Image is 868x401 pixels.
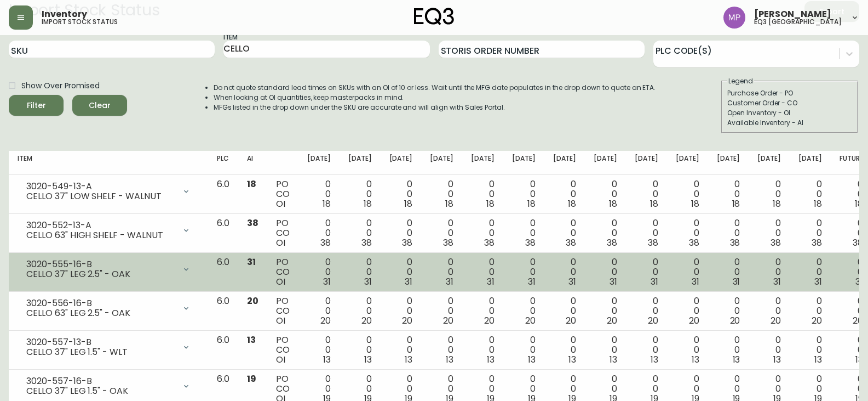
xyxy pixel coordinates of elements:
span: 18 [609,197,617,210]
img: 898fb1fef72bdc68defcae31627d8d29 [723,7,745,29]
span: 31 [651,275,658,288]
div: 0 0 [471,218,495,248]
div: 0 0 [389,335,413,365]
span: OI [276,275,285,288]
span: 13 [405,353,412,366]
div: 0 0 [757,296,781,326]
span: 20 [566,314,576,327]
div: 0 0 [594,296,617,326]
div: 0 0 [594,218,617,248]
div: 0 0 [512,296,536,326]
span: 38 [402,236,412,249]
span: 20 [730,314,740,327]
span: 38 [320,236,331,249]
span: OI [276,197,285,210]
div: 0 0 [512,257,536,287]
li: When looking at OI quantities, keep masterpacks in mind. [214,93,656,103]
span: 38 [730,236,740,249]
div: 0 0 [840,296,863,326]
div: 0 0 [553,179,577,209]
div: CELLO 37" LEG 1.5" - WLT [26,347,175,357]
span: 18 [773,197,781,210]
div: 3020-552-13-ACELLO 63" HIGH SHELF - WALNUT [18,218,199,242]
span: 31 [364,275,372,288]
span: 31 [323,275,331,288]
div: 0 0 [676,257,699,287]
div: 0 0 [471,179,495,209]
div: 0 0 [757,218,781,248]
div: 0 0 [840,257,863,287]
div: 0 0 [676,335,699,365]
div: 0 0 [717,218,740,248]
div: 0 0 [348,335,372,365]
div: 0 0 [553,296,577,326]
div: 0 0 [676,218,699,248]
div: 3020-556-16-BCELLO 63" LEG 2.5" - OAK [18,296,199,320]
div: 0 0 [430,335,453,365]
div: Open Inventory - OI [727,108,852,118]
div: CELLO 37" LEG 2.5" - OAK [26,269,175,279]
li: Do not quote standard lead times on SKUs with an OI of 10 or less. Wait until the MFG date popula... [214,83,656,93]
span: 31 [446,275,453,288]
div: 0 0 [348,179,372,209]
span: 19 [247,372,256,385]
span: 13 [323,353,331,366]
span: 18 [445,197,453,210]
span: 38 [443,236,453,249]
th: [DATE] [790,151,831,175]
div: CELLO 37" LOW SHELF - WALNUT [26,191,175,201]
h5: import stock status [42,19,118,25]
span: 13 [814,353,822,366]
div: 0 0 [389,257,413,287]
span: 18 [323,197,331,210]
span: 38 [648,236,658,249]
span: 38 [689,236,699,249]
h5: eq3 [GEOGRAPHIC_DATA] [754,19,842,25]
th: Item [9,151,208,175]
div: Purchase Order - PO [727,88,852,98]
div: 0 0 [512,179,536,209]
div: PO CO [276,296,290,326]
div: Available Inventory - AI [727,118,852,128]
div: 0 0 [840,218,863,248]
div: Filter [27,99,46,112]
div: 3020-552-13-A [26,221,175,230]
th: [DATE] [708,151,749,175]
div: 0 0 [471,296,495,326]
span: 20 [853,314,863,327]
div: 0 0 [635,335,658,365]
div: 0 0 [430,296,453,326]
div: 0 0 [840,335,863,365]
div: 0 0 [635,257,658,287]
span: 31 [733,275,740,288]
span: 13 [651,353,658,366]
div: 0 0 [389,296,413,326]
div: 0 0 [348,218,372,248]
div: PO CO [276,335,290,365]
span: 20 [689,314,699,327]
div: 3020-555-16-BCELLO 37" LEG 2.5" - OAK [18,257,199,281]
th: [DATE] [503,151,544,175]
span: 20 [402,314,412,327]
div: 0 0 [430,257,453,287]
div: 0 0 [307,179,331,209]
span: 13 [692,353,699,366]
div: 0 0 [594,179,617,209]
td: 6.0 [208,292,238,331]
span: [PERSON_NAME] [754,10,831,19]
th: PLC [208,151,238,175]
button: Clear [72,95,127,116]
span: 31 [247,256,256,268]
div: 0 0 [717,296,740,326]
div: 0 0 [757,335,781,365]
span: 18 [404,197,412,210]
span: 13 [487,353,495,366]
th: [DATE] [585,151,626,175]
div: 0 0 [676,296,699,326]
span: 31 [568,275,576,288]
span: 20 [607,314,617,327]
div: 0 0 [717,335,740,365]
span: 18 [364,197,372,210]
div: 0 0 [676,179,699,209]
div: 0 0 [553,257,577,287]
